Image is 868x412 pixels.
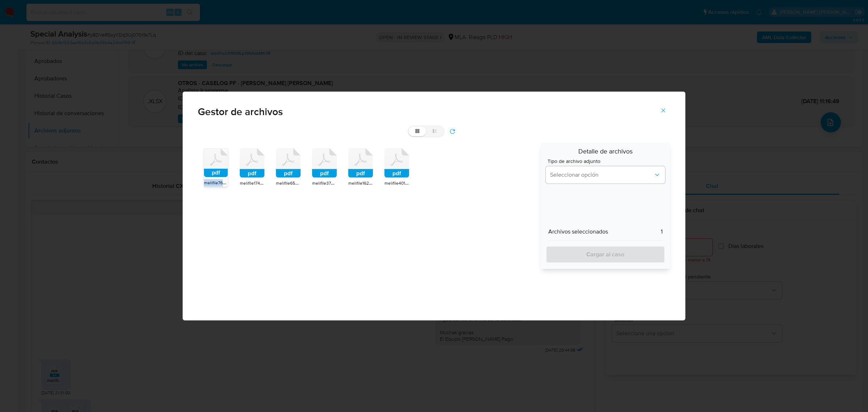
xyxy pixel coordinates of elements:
span: 1 [661,228,663,235]
button: Cerrar [651,102,676,119]
div: pdfmelifile3740523004939004755.pdf [312,148,337,187]
span: Tipo de archivo adjunto [548,159,667,164]
span: Archivos seleccionados [548,228,608,235]
div: pdfmelifile1743331158194830854.pdf [240,148,264,187]
span: melifile3740523004939004755.pdf [312,179,381,186]
span: Detalle de archivos [546,147,665,159]
div: pdfmelifile7637239360014984260.pdf [204,148,228,186]
span: Seleccionar opción [550,171,654,178]
div: pdfmelifile6583456418555418259.pdf [276,148,301,187]
div: pdfmelifile4010862741930854289.pdf [384,148,409,187]
div: pdfmelifile1628023587393698339.pdf [348,148,373,187]
span: melifile4010862741930854289.pdf [384,179,451,186]
span: melifile1628023587393698339.pdf [348,179,416,186]
span: melifile7637239360014984260.pdf [204,179,272,186]
span: melifile6583456418555418259.pdf [276,179,343,186]
button: refresh [444,126,460,137]
span: melifile1743331158194830854.pdf [240,179,305,186]
span: Gestor de archivos [198,107,670,117]
button: document types [546,166,665,184]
